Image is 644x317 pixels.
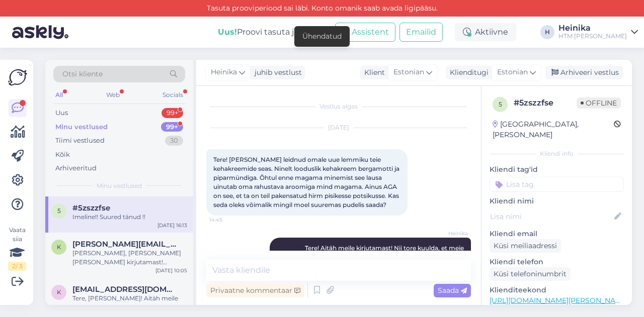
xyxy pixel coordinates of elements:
[72,294,187,312] div: Tere, [PERSON_NAME]! Aitäh meile kirjutamast! Kahjuks ei oska hetkel öelda. Kui suurt Mandariiniš...
[72,285,177,294] span: karinmeistr@gmail.com
[55,108,68,118] div: Uus
[72,213,187,222] div: Imeline!! Suured tänud !!
[455,23,516,41] div: Aktiivne
[558,24,638,40] a: HeinikaHTM [PERSON_NAME]
[211,67,237,78] span: Heinika
[206,123,471,132] div: [DATE]
[218,26,331,38] div: Proovi tasuta juba täna:
[155,267,187,274] div: [DATE] 10:05
[57,288,61,296] span: k
[446,67,489,78] div: Klienditugi
[160,88,185,101] div: Socials
[514,97,577,109] div: # 5zszzfse
[97,181,142,190] span: Minu vestlused
[490,257,624,267] p: Kliendi telefon
[53,88,65,101] div: All
[72,249,187,267] div: [PERSON_NAME], [PERSON_NAME] [PERSON_NAME] kirjutamast! [PERSON_NAME], et tunned meie komplekti v...
[206,284,304,297] div: Privaatne kommentaar
[72,203,110,213] span: #5zszzfse
[490,229,624,239] p: Kliendi email
[540,25,554,39] div: H
[165,136,183,146] div: 30
[55,136,105,146] div: Tiimi vestlused
[8,68,27,87] img: Askly Logo
[218,27,237,37] b: Uus!
[55,163,97,173] div: Arhiveeritud
[206,102,471,111] div: Vestlus algas
[335,23,395,42] button: AI Assistent
[499,100,502,108] span: 5
[558,24,627,32] div: Heinika
[430,230,468,237] span: Heinika
[393,67,424,78] span: Estonian
[490,196,624,206] p: Kliendi nimi
[490,177,624,192] input: Lisa tag
[490,296,628,305] a: [URL][DOMAIN_NAME][PERSON_NAME]
[55,150,70,160] div: Kõik
[213,156,401,208] span: Tere! [PERSON_NAME] leidnud omale uue lemmiku teie kehakreemide seas. Ninelt looduslik kehakreem ...
[251,67,302,78] div: juhib vestlust
[490,267,571,281] div: Küsi telefoninumbrit
[399,23,443,42] button: Emailid
[490,285,624,295] p: Klienditeekond
[8,262,26,271] div: 2 / 3
[558,32,627,40] div: HTM [PERSON_NAME]
[8,226,26,271] div: Vaata siia
[545,66,623,79] div: Arhiveeri vestlus
[162,108,183,118] div: 99+
[62,69,103,79] span: Otsi kliente
[493,119,614,140] div: [GEOGRAPHIC_DATA], [PERSON_NAME]
[55,122,108,132] div: Minu vestlused
[490,164,624,175] p: Kliendi tag'id
[57,207,61,215] span: 5
[104,88,122,101] div: Web
[281,244,465,288] span: Tere! Aitäh meile kirjutamast! Nii tore kuulda, et meie kehakreem on sinu lemmikuks saanud, oleme...
[490,211,612,222] input: Lisa nimi
[490,149,624,158] div: Kliendi info
[490,239,561,253] div: Küsi meiliaadressi
[302,31,342,42] div: Ühendatud
[577,97,621,109] span: Offline
[209,216,247,224] span: 14:45
[438,286,467,295] span: Saada
[157,222,187,229] div: [DATE] 16:13
[57,243,61,251] span: k
[360,67,385,78] div: Klient
[72,240,177,249] span: kristina@vimberg.com
[161,122,183,132] div: 99+
[497,67,528,78] span: Estonian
